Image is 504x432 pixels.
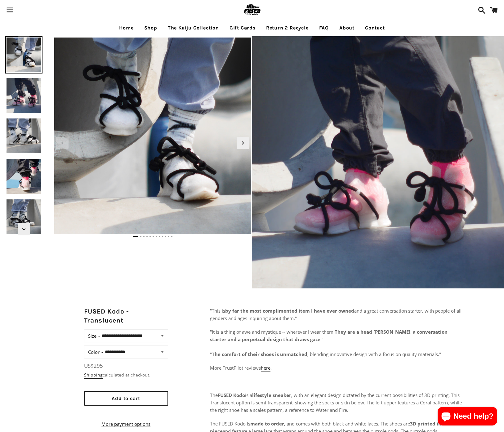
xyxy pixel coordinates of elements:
span: - [210,378,212,385]
span: US$295 [84,362,103,369]
a: Gift Cards [225,20,260,36]
button: Add to cart [84,391,168,406]
img: [3D printed Shoes] - lightweight custom 3dprinted shoes sneakers sandals fused footwear [5,117,42,154]
a: here [261,365,270,372]
span: and a great conversation starter, with people of all genders and ages inquiring about them." [210,308,462,321]
div: Previous slide [56,137,69,149]
span: Go to slide 2 [140,236,141,237]
span: Go to slide 1 [133,236,138,237]
label: Size [88,332,100,340]
span: "It is a thing of awe and mystique -- wherever I wear them. [210,329,335,335]
a: Shop [140,20,162,36]
img: [3D printed Shoes] - lightweight custom 3dprinted shoes sneakers sandals fused footwear [5,158,42,195]
div: calculated at checkout. [84,372,168,378]
img: [3D printed Shoes] - lightweight custom 3dprinted shoes sneakers sandals fused footwear [5,77,42,114]
span: " [210,351,212,357]
span: ." [320,336,323,342]
span: Go to slide 4 [146,236,148,237]
span: here [261,365,270,371]
a: Shipping [84,372,103,379]
span: Go to slide 3 [143,236,145,237]
b: by far the most complimented item I have ever owned [225,308,354,314]
inbox-online-store-chat: Shopify online store chat [436,407,499,427]
a: Return 2 Recycle [261,20,313,36]
span: Go to slide 6 [153,236,154,237]
strong: FUSED Kodo [218,392,245,398]
span: , blending innovative design with a focus on quality materials." [307,351,441,357]
div: Next slide [237,137,249,149]
span: Go to slide 11 [168,236,169,237]
a: About [335,20,359,36]
span: Go to slide 5 [149,236,151,237]
a: The Kaiju Collection [163,20,224,36]
a: Contact [360,20,390,36]
a: Home [114,20,138,36]
span: Go to slide 9 [162,236,163,237]
p: The is a , with an elegant design dictated by the current possibilities of 3D printing. This Tran... [210,391,462,414]
strong: made to order [250,421,284,427]
span: Add to cart [112,395,140,401]
a: More payment options [84,420,168,428]
img: [3D printed Shoes] - lightweight custom 3dprinted shoes sneakers sandals fused footwear [5,36,42,73]
b: They are a head [PERSON_NAME], a conversation starter and a perpetual design that draws gaze [210,329,448,342]
a: FAQ [314,20,333,36]
b: The comfort of their shoes is unmatched [212,351,307,357]
span: More TrustPilot reviews [210,365,261,371]
span: Go to slide 12 [171,236,172,237]
h2: FUSED Kodo - Translucent [84,307,168,325]
span: Go to slide 8 [159,236,160,237]
label: Color [88,348,103,356]
span: Go to slide 7 [156,236,157,237]
span: . [270,365,272,371]
span: Go to slide 10 [165,236,166,237]
img: [3D printed Shoes] - lightweight custom 3dprinted shoes sneakers sandals fused footwear [5,198,42,235]
span: "This is [210,308,225,314]
strong: lifestyle sneaker [252,392,291,398]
